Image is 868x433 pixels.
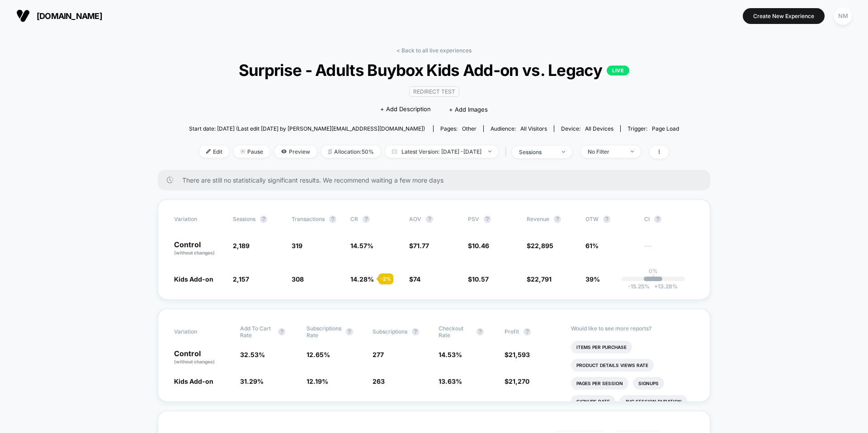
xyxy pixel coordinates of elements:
span: 12.19 % [307,377,328,385]
li: Items Per Purchase [571,341,632,353]
span: (without changes) [174,359,215,364]
span: $ [468,275,489,283]
span: Subscriptions [373,328,407,335]
button: ? [412,328,419,335]
button: ? [426,216,433,223]
img: end [562,151,565,153]
button: [DOMAIN_NAME] [14,9,105,23]
button: ? [524,328,531,335]
span: 14.57 % [350,242,373,249]
img: calendar [392,149,397,154]
p: LIVE [607,66,629,75]
li: Signups Rate [571,395,615,408]
span: Allocation: 50% [321,146,381,158]
span: Subscriptions Rate [307,325,341,339]
span: Variation [174,325,224,339]
img: Visually logo [16,9,30,23]
img: end [488,151,491,152]
button: ? [346,328,353,335]
span: + Add Images [449,106,488,113]
li: Pages Per Session [571,377,628,390]
img: edit [206,149,211,154]
span: Surprise - Adults Buybox Kids Add-on vs. Legacy [213,61,654,80]
span: $ [505,377,529,385]
button: ? [278,328,285,335]
li: Signups [633,377,664,390]
span: 2,157 [233,275,249,283]
div: No Filter [588,148,624,155]
span: Transactions [292,216,325,222]
span: 308 [292,275,304,283]
div: Trigger: [627,125,679,132]
span: AOV [409,216,421,222]
span: $ [409,242,429,249]
span: $ [505,351,530,358]
span: Page Load [652,125,679,132]
button: ? [654,216,661,223]
span: There are still no statistically significant results. We recommend waiting a few more days [182,176,692,184]
p: Control [174,241,224,256]
span: + Add Description [380,105,431,114]
span: Kids Add-on [174,377,213,385]
span: Profit [505,328,519,335]
p: 0% [649,268,658,274]
li: Product Details Views Rate [571,359,654,372]
span: CI [644,216,694,223]
span: 13.28 % [650,283,678,290]
span: 22,895 [531,242,553,249]
span: -15.25 % [628,283,650,290]
span: 10.57 [472,275,489,283]
span: Checkout Rate [439,325,472,339]
span: other [462,125,476,132]
div: - 2 % [378,273,393,284]
span: + [654,283,658,290]
span: Device: [554,125,620,132]
button: ? [329,216,336,223]
span: 277 [373,351,384,358]
span: Redirect Test [409,86,459,97]
span: 32.53 % [240,351,265,358]
span: Start date: [DATE] (Last edit [DATE] by [PERSON_NAME][EMAIL_ADDRESS][DOMAIN_NAME]) [189,125,425,132]
span: CR [350,216,358,222]
span: 71.77 [413,242,429,249]
img: rebalance [328,149,332,154]
a: < Back to all live experiences [396,47,472,54]
div: sessions [519,149,555,155]
span: Pause [234,146,270,158]
span: 13.63 % [439,377,462,385]
span: 14.28 % [350,275,374,283]
div: Pages: [440,125,476,132]
span: Edit [199,146,229,158]
p: Control [174,350,231,365]
span: 39% [585,275,600,283]
button: ? [476,328,484,335]
span: All Visitors [520,125,547,132]
span: 10.46 [472,242,489,249]
span: | [503,146,512,159]
span: $ [468,242,489,249]
span: Preview [274,146,317,158]
span: $ [409,275,420,283]
li: Avg Session Duration [620,395,687,408]
div: Audience: [491,125,547,132]
span: 61% [585,242,599,249]
span: $ [527,242,553,249]
span: $ [527,275,552,283]
span: all devices [585,125,613,132]
span: Sessions [233,216,255,222]
span: 2,189 [233,242,250,249]
span: 14.53 % [439,351,462,358]
span: OTW [585,216,635,223]
span: 22,791 [531,275,552,283]
button: NM [831,7,854,25]
span: 74 [413,275,420,283]
span: 319 [292,242,302,249]
button: ? [603,216,610,223]
img: end [631,151,634,152]
button: ? [554,216,561,223]
span: (without changes) [174,250,215,255]
button: ? [363,216,370,223]
span: Variation [174,216,224,223]
span: Latest Version: [DATE] - [DATE] [385,146,498,158]
span: Add To Cart Rate [240,325,274,339]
